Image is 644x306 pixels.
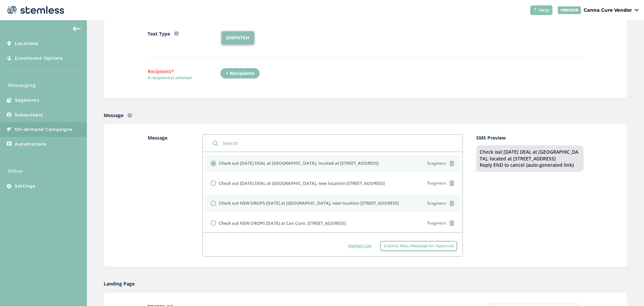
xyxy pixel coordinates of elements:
[558,6,581,14] div: VENDOR
[203,135,463,152] input: Search
[220,68,260,79] div: + Recipients
[148,134,189,257] label: Message
[635,9,639,11] img: icon_down-arrow-small-66adaf34.svg
[384,243,454,249] span: Submit New Message for Approval
[538,7,550,14] span: Help
[15,141,47,148] span: Automations
[148,68,220,83] label: Recipients*
[533,8,537,12] img: icon-help-white-03924b79.svg
[427,220,429,226] strong: 1
[15,126,73,133] span: On-demand Campaigns
[219,220,346,227] label: Check out NEW DROPS [DATE] at Can Cure, [STREET_ADDRESS]
[219,160,379,167] label: Check out [DATE] DEAL at [GEOGRAPHIC_DATA], located at [STREET_ADDRESS]
[219,180,385,187] label: Check out [DATE] DEAL at [GEOGRAPHIC_DATA], new location [STREET_ADDRESS]
[219,200,399,207] label: Check out NEW DROPS [DATE] at [GEOGRAPHIC_DATA], new location [STREET_ADDRESS]
[427,200,429,206] strong: 1
[345,241,375,251] button: Refresh List
[584,7,632,14] p: Canna Cure Vendor
[427,180,446,186] span: segment
[5,3,64,17] img: logo-dark-0685b13c.svg
[427,180,429,186] strong: 1
[427,160,446,166] span: segment
[104,280,135,287] label: Landing Page
[221,31,254,45] li: DISPATCH
[73,26,81,32] img: icon-arrow-back-accent-c549486e.svg
[348,243,372,249] span: Refresh List
[15,40,39,47] span: Locations
[174,31,179,36] img: icon-info-236977d2.svg
[127,113,132,118] img: icon-info-236977d2.svg
[15,112,43,118] span: Subscribers
[427,200,446,206] span: segment
[427,220,446,226] span: segment
[15,55,63,62] span: Enrollment Options
[480,149,580,168] div: Check out [DATE] DEAL at [GEOGRAPHIC_DATA], located at [STREET_ADDRESS] Reply END to cancel {auto...
[104,112,123,119] label: Message
[148,75,220,81] span: 0 recipient(s) selected
[15,97,39,104] span: Segments
[15,183,35,190] span: Settings
[476,134,584,141] label: SMS Preview
[610,274,644,306] iframe: Chat Widget
[380,241,457,251] button: Submit New Message for Approval
[427,160,429,166] strong: 1
[148,30,170,37] label: Text Type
